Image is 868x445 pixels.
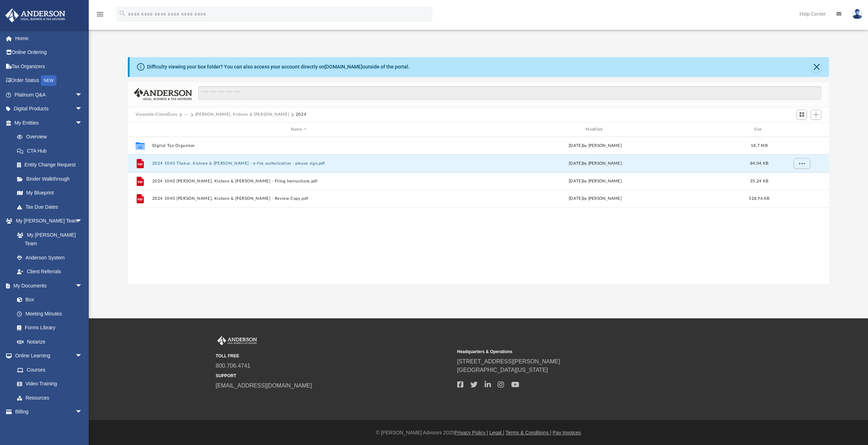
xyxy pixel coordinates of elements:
[10,265,89,279] a: Client Referrals
[793,158,810,169] button: More options
[749,197,769,201] span: 528.96 KB
[75,405,89,419] span: arrow_drop_down
[454,430,488,435] a: Privacy Policy |
[506,430,551,435] a: Terms & Conditions |
[10,200,93,214] a: Tax Due Dates
[195,111,289,118] button: [PERSON_NAME], Kishore & [PERSON_NAME]
[5,116,93,130] a: My Entitiesarrow_drop_down
[324,64,362,70] a: [DOMAIN_NAME]
[812,62,821,72] button: Close
[152,197,445,201] button: 2024 1040 [PERSON_NAME], Kishore & [PERSON_NAME] - Review Copy.pdf
[3,9,67,22] img: Anderson Advisors Platinum Portal
[10,172,93,186] a: Binder Walkthrough
[5,279,89,293] a: My Documentsarrow_drop_down
[553,430,581,435] a: Pay Invoices
[797,110,807,120] button: Switch to Grid View
[75,349,89,363] span: arrow_drop_down
[184,111,189,118] button: ···
[448,196,742,202] div: [DATE] by [PERSON_NAME]
[96,10,104,18] i: menu
[10,293,86,307] a: Box
[5,349,89,363] a: Online Learningarrow_drop_down
[89,429,868,436] div: © [PERSON_NAME] Advisors 2025
[10,377,86,391] a: Video Training
[745,126,773,133] div: Size
[75,102,89,116] span: arrow_drop_down
[198,86,821,100] input: Search files and folders
[10,335,89,349] a: Notarize
[216,373,452,379] small: SUPPORT
[457,348,694,355] small: Headquarters & Operations
[10,144,93,158] a: CTA Hub
[448,143,742,149] div: [DATE] by [PERSON_NAME]
[75,88,89,102] span: arrow_drop_down
[457,358,560,364] a: [STREET_ADDRESS][PERSON_NAME]
[10,251,89,265] a: Anderson System
[5,45,93,60] a: Online Ordering
[152,161,445,166] button: 2024 1040 Thakur, Kishore & [PERSON_NAME] - e-file authorization - please sign.pdf
[147,63,410,71] div: Difficulty viewing your box folder? You can also access your account directly on outside of the p...
[216,363,251,369] a: 800.706.4741
[152,179,445,183] button: 2024 1040 [PERSON_NAME], Kishore & [PERSON_NAME] - Filing Instructions.pdf
[136,111,178,118] button: Viewable-ClientDocs
[75,116,89,130] span: arrow_drop_down
[75,279,89,293] span: arrow_drop_down
[10,228,86,251] a: My [PERSON_NAME] Team
[10,321,86,335] a: Forms Library
[10,307,89,321] a: Meeting Minutes
[5,31,93,45] a: Home
[5,59,93,73] a: Tax Organizers
[751,144,768,148] span: 18.7 MB
[811,110,821,120] button: Add
[457,367,548,373] a: [GEOGRAPHIC_DATA][US_STATE]
[10,391,89,405] a: Resources
[448,160,742,167] div: [DATE] by [PERSON_NAME]
[490,430,504,435] a: Legal |
[5,214,89,228] a: My [PERSON_NAME] Teamarrow_drop_down
[152,143,445,148] button: Digital Tax Organizer
[10,363,89,377] a: Courses
[5,88,93,102] a: Platinum Q&Aarrow_drop_down
[216,383,312,389] a: [EMAIL_ADDRESS][DOMAIN_NAME]
[10,130,93,144] a: Overview
[448,126,742,133] div: Modified
[296,111,307,118] button: 2024
[216,353,452,359] small: TOLL FREE
[119,10,126,17] i: search
[10,186,89,200] a: My Blueprint
[216,336,258,345] img: Anderson Advisors Platinum Portal
[41,75,56,86] div: NEW
[448,178,742,185] div: [DATE] by [PERSON_NAME]
[776,126,826,133] div: id
[750,161,768,165] span: 84.04 KB
[852,9,863,19] img: User Pic
[128,137,829,284] div: grid
[152,126,445,133] div: Name
[131,126,149,133] div: id
[75,214,89,229] span: arrow_drop_down
[5,73,93,88] a: Order StatusNEW
[5,405,93,419] a: Billingarrow_drop_down
[5,102,93,116] a: Digital Productsarrow_drop_down
[5,419,93,433] a: Events Calendar
[96,13,104,18] a: menu
[10,158,93,172] a: Entity Change Request
[750,179,768,183] span: 35.24 KB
